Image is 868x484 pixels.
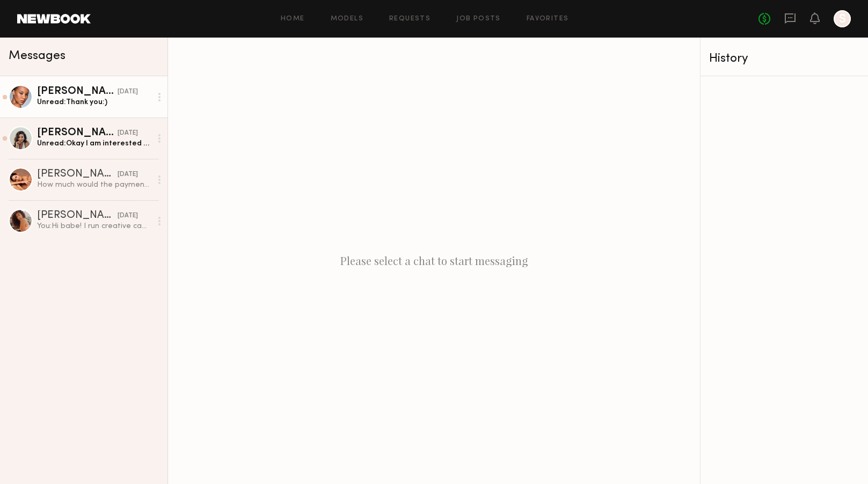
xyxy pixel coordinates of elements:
[281,16,305,23] a: Home
[118,170,138,180] div: [DATE]
[37,221,151,231] div: You: Hi babe! I run creative campaigns for brands and one of my clients loves your look! It's a p...
[709,53,859,65] div: History
[168,38,700,484] div: Please select a chat to start messaging
[37,128,118,138] div: [PERSON_NAME]
[37,97,151,107] div: Unread: Thank you:)
[9,50,65,62] span: Messages
[389,16,431,23] a: Requests
[37,180,151,190] div: How much would the payment be for this job? [DATE] I return to [GEOGRAPHIC_DATA] and I will stay ...
[37,169,118,180] div: [PERSON_NAME]
[118,211,138,221] div: [DATE]
[118,128,138,138] div: [DATE]
[527,16,569,23] a: Favorites
[331,16,363,23] a: Models
[834,10,851,27] a: S
[37,138,151,149] div: Unread: Okay I am interested what’s the rate? I will be back in [GEOGRAPHIC_DATA] in November
[37,210,118,221] div: [PERSON_NAME]
[118,87,138,97] div: [DATE]
[456,16,501,23] a: Job Posts
[37,86,118,97] div: [PERSON_NAME]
